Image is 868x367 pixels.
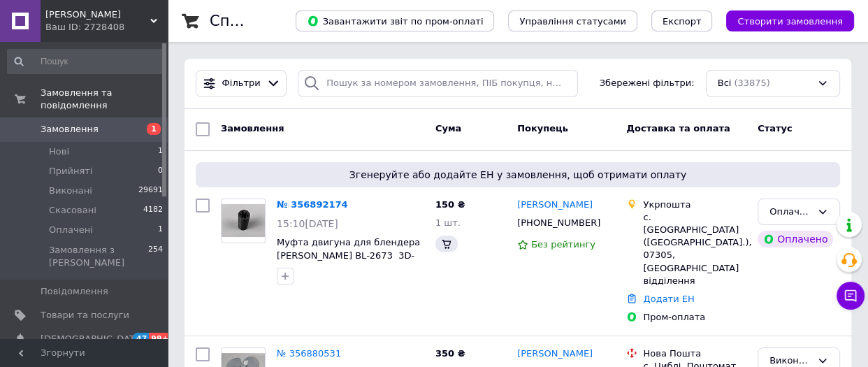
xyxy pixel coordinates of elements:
[712,15,854,26] a: Створити замовлення
[643,294,694,304] a: Додати ЕН
[626,123,730,134] span: Доставка та оплата
[663,16,702,27] span: Експорт
[508,10,637,31] button: Управління статусами
[41,123,99,136] span: Замовлення
[643,347,746,360] div: Нова Пошта
[158,145,163,158] span: 1
[222,204,265,237] img: Фото товару
[201,168,834,182] span: Згенеруйте або додайте ЕН у замовлення, щоб отримати оплату
[517,199,593,212] a: [PERSON_NAME]
[49,244,148,269] span: Замовлення з [PERSON_NAME]
[210,13,352,29] h1: Список замовлень
[49,185,92,197] span: Виконані
[158,224,163,236] span: 1
[49,165,92,178] span: Прийняті
[158,165,163,178] span: 0
[298,70,578,97] input: Пошук за номером замовлення, ПІБ покупця, номером телефону, Email, номером накладної
[435,123,461,134] span: Cума
[643,311,746,324] div: Пром-оплата
[435,199,465,210] span: 150 ₴
[651,10,713,31] button: Експорт
[49,224,93,236] span: Оплачені
[133,333,149,345] span: 47
[307,15,483,27] span: Завантажити звіт по пром-оплаті
[435,348,465,359] span: 350 ₴
[45,8,150,21] span: козак Васьок
[147,123,161,135] span: 1
[49,204,96,217] span: Скасовані
[296,10,494,31] button: Завантажити звіт по пром-оплаті
[277,199,348,210] a: № 356892174
[41,309,129,322] span: Товари та послуги
[519,16,626,27] span: Управління статусами
[758,231,833,247] div: Оплачено
[221,123,284,134] span: Замовлення
[726,10,854,31] button: Створити замовлення
[277,218,338,229] span: 15:10[DATE]
[531,239,595,250] span: Без рейтингу
[221,199,266,243] a: Фото товару
[517,347,593,361] a: [PERSON_NAME]
[514,214,603,232] div: [PHONE_NUMBER]
[138,185,163,197] span: 29691
[718,77,732,90] span: Всі
[7,49,164,74] input: Пошук
[435,217,461,228] span: 1 шт.
[41,285,108,298] span: Повідомлення
[143,204,163,217] span: 4182
[837,282,865,310] button: Чат з покупцем
[45,21,168,34] div: Ваш ID: 2728408
[148,244,163,269] span: 254
[41,333,144,345] span: [DEMOGRAPHIC_DATA]
[49,145,69,158] span: Нові
[517,123,568,134] span: Покупець
[769,205,811,220] div: Оплачено
[737,16,843,27] span: Створити замовлення
[643,199,746,211] div: Укрпошта
[643,211,746,287] div: с. [GEOGRAPHIC_DATA] ([GEOGRAPHIC_DATA].), 07305, [GEOGRAPHIC_DATA] відділення
[758,123,793,134] span: Статус
[149,333,172,345] span: 99+
[41,87,168,112] span: Замовлення та повідомлення
[277,237,420,273] a: Муфта двигуна для блендера [PERSON_NAME] BL-2673 3D-принтер
[734,78,770,88] span: (33875)
[277,348,341,359] a: № 356880531
[222,77,261,90] span: Фільтри
[600,77,695,90] span: Збережені фільтри:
